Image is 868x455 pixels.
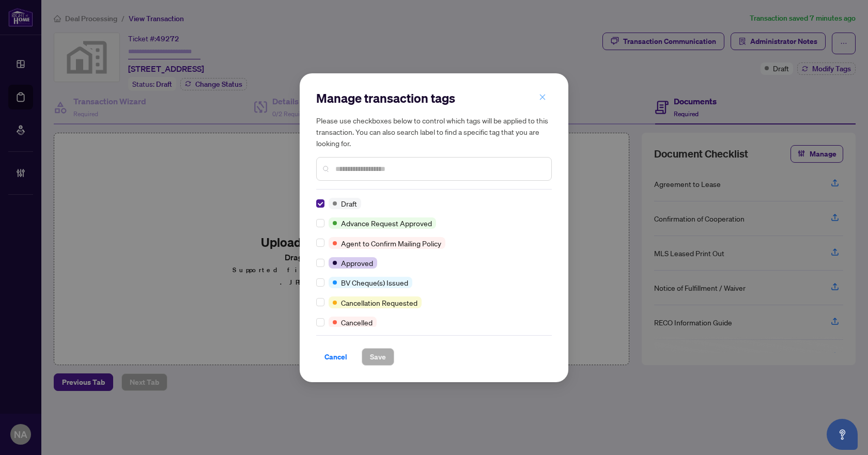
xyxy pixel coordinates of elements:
span: BV Cheque(s) Issued [341,277,408,288]
span: Draft [341,198,357,209]
button: Save [362,348,394,366]
span: Cancel [324,349,347,365]
button: Open asap [827,419,858,450]
span: Agent to Confirm Mailing Policy [341,238,441,249]
span: Advance Request Approved [341,217,432,229]
h5: Please use checkboxes below to control which tags will be applied to this transaction. You can al... [316,115,552,149]
span: Cancelled [341,317,373,328]
span: Cancellation Requested [341,297,417,308]
span: close [539,93,546,101]
button: Cancel [316,348,355,366]
h2: Manage transaction tags [316,90,552,106]
span: Approved [341,257,373,269]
